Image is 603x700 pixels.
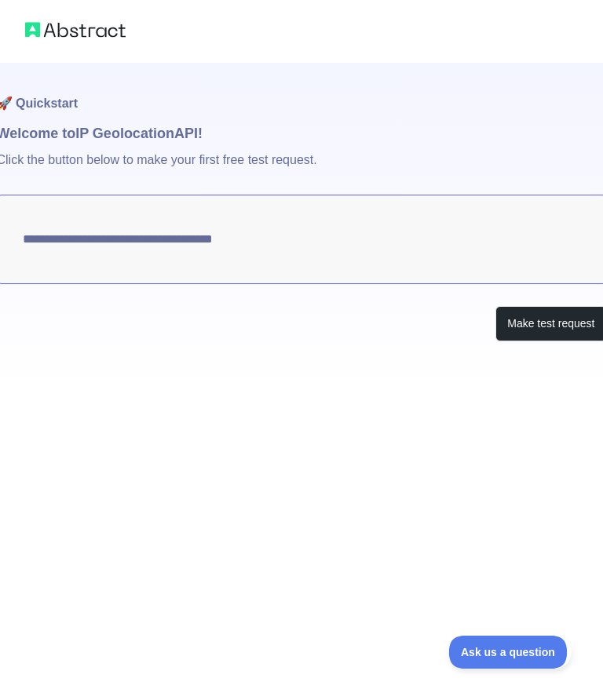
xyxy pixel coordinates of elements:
img: Abstract logo [25,19,126,41]
iframe: Toggle Customer Support [449,636,572,669]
